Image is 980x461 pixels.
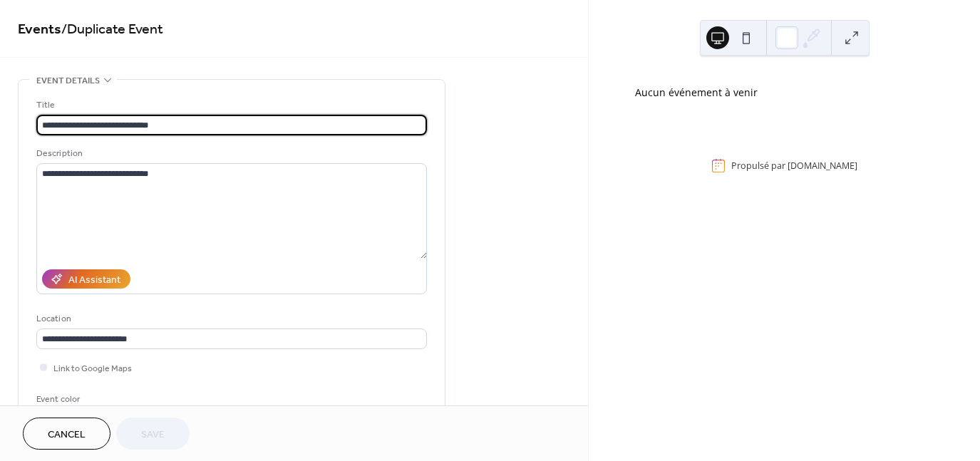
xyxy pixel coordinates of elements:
[788,160,857,172] a: [DOMAIN_NAME]
[53,361,132,376] span: Link to Google Maps
[48,428,86,442] span: Cancel
[61,16,163,43] span: / Duplicate Event
[36,392,143,407] div: Event color
[42,269,130,289] button: AI Assistant
[36,311,424,326] div: Location
[731,160,857,172] div: Propulsé par
[36,146,424,161] div: Description
[36,73,100,88] span: Event details
[635,85,934,100] div: Aucun événement à venir
[23,418,110,450] button: Cancel
[36,98,424,113] div: Title
[18,16,61,43] a: Events
[68,273,120,288] div: AI Assistant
